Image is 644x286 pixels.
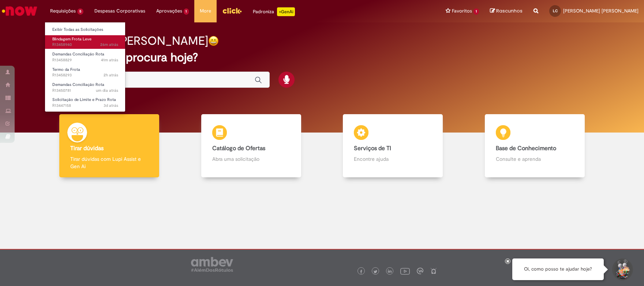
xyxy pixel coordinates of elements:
button: Iniciar Conversa de Suporte [611,258,633,280]
a: Aberto R13458293 : Termo da Frota [45,66,126,79]
span: R13447158 [52,103,118,109]
span: Requisições [50,7,76,15]
div: Padroniza [253,7,295,16]
img: logo_footer_facebook.png [359,270,363,274]
span: Rascunhos [496,7,523,14]
span: R13458940 [52,42,118,48]
a: Aberto R13458940 : Blindagem Frota Leve [45,35,126,49]
span: 1 [184,8,189,15]
img: click_logo_yellow_360x200.png [222,5,242,16]
img: happy-face.png [208,36,219,46]
h2: O que você procura hoje? [60,51,584,64]
img: ServiceNow [1,4,38,18]
time: 27/08/2025 08:42:43 [96,88,118,93]
a: Aberto R13450781 : Demandas Conciliação Rota [45,81,126,94]
span: LC [553,8,558,13]
time: 28/08/2025 14:35:48 [104,72,118,78]
img: logo_footer_youtube.png [400,266,410,276]
a: Rascunhos [490,8,523,15]
a: Serviços de TI Encontre ajuda [322,114,464,178]
span: Despesas Corporativas [94,7,145,15]
span: Demandas Conciliação Rota [52,82,104,87]
span: R13458829 [52,57,118,63]
span: 26m atrás [100,42,118,47]
img: logo_footer_twitter.png [374,270,377,274]
div: Oi, como posso te ajudar hoje? [512,258,604,280]
span: Solicitação de Limite e Prazo Rota [52,97,116,102]
b: Tirar dúvidas [70,145,104,152]
span: R13450781 [52,88,118,94]
a: Catálogo de Ofertas Abra uma solicitação [180,114,322,178]
img: logo_footer_naosei.png [430,268,437,274]
span: More [200,7,211,15]
span: Blindagem Frota Leve [52,36,91,42]
a: Exibir Todas as Solicitações [45,26,126,34]
a: Base de Conhecimento Consulte e aprenda [464,114,606,178]
img: logo_footer_linkedin.png [388,269,392,274]
span: Demandas Conciliação Rota [52,51,104,57]
span: 1 [473,8,479,15]
a: Aberto R13458829 : Demandas Conciliação Rota [45,50,126,64]
p: +GenAi [277,7,295,16]
span: 3d atrás [104,103,118,108]
a: Aberto R13447158 : Solicitação de Limite e Prazo Rota [45,96,126,109]
span: Aprovações [156,7,182,15]
span: um dia atrás [96,88,118,93]
time: 28/08/2025 15:46:48 [101,57,118,63]
a: Tirar dúvidas Tirar dúvidas com Lupi Assist e Gen Ai [38,114,180,178]
span: [PERSON_NAME] [PERSON_NAME] [563,8,639,14]
h2: Boa tarde, [PERSON_NAME] [60,35,208,47]
span: 41m atrás [101,57,118,63]
span: Favoritos [452,7,472,15]
p: Consulte e aprenda [496,155,574,163]
span: Termo da Frota [52,67,80,72]
span: 2h atrás [104,72,118,78]
b: Serviços de TI [354,145,391,152]
time: 28/08/2025 16:01:45 [100,42,118,47]
b: Base de Conhecimento [496,145,556,152]
time: 26/08/2025 09:53:58 [104,103,118,108]
span: R13458293 [52,72,118,78]
img: logo_footer_workplace.png [417,268,423,274]
b: Catálogo de Ofertas [212,145,265,152]
span: 5 [77,8,83,15]
img: logo_footer_ambev_rotulo_gray.png [191,257,233,272]
p: Tirar dúvidas com Lupi Assist e Gen Ai [70,155,148,170]
p: Encontre ajuda [354,155,432,163]
p: Abra uma solicitação [212,155,290,163]
ul: Requisições [45,22,126,112]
